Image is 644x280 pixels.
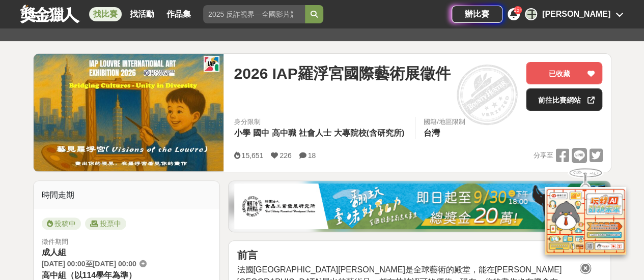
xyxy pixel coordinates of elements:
[514,7,522,13] span: 15+
[271,129,296,137] span: 高中職
[452,6,502,23] a: 辦比賽
[162,7,195,21] a: 作品集
[89,7,122,21] a: 找比賽
[126,7,158,21] a: 找活動
[42,217,81,230] span: 投稿中
[42,271,137,279] span: 高中組（以114學年為準）
[253,129,269,137] span: 國中
[333,129,404,137] span: 大專院校(含研究所)
[42,260,86,268] span: [DATE] 00:00
[85,217,126,230] span: 投票中
[234,183,605,229] img: 1c81a89c-c1b3-4fd6-9c6e-7d29d79abef5.jpg
[234,62,450,85] span: 2026 IAP羅浮宮國際藝術展徵件
[533,148,553,163] span: 分享至
[42,248,66,257] span: 成人組
[424,129,440,137] span: 台灣
[234,117,407,127] div: 身分限制
[234,129,250,137] span: 小學
[308,151,316,160] span: 18
[542,8,610,20] div: [PERSON_NAME]
[526,62,602,84] button: 已收藏
[34,54,224,171] img: Cover Image
[203,5,305,23] input: 2025 反詐視界—全國影片競賽
[526,88,602,111] a: 前往比賽網站
[241,151,263,160] span: 15,651
[545,187,626,255] img: d2146d9a-e6f6-4337-9592-8cefde37ba6b.png
[237,250,257,261] strong: 前言
[424,117,465,127] div: 國籍/地區限制
[93,260,136,268] span: [DATE] 00:00
[298,129,331,137] span: 社會人士
[42,238,68,245] span: 徵件期間
[525,8,537,20] div: 王
[86,260,93,268] span: 至
[34,181,220,209] div: 時間走期
[279,151,291,160] span: 226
